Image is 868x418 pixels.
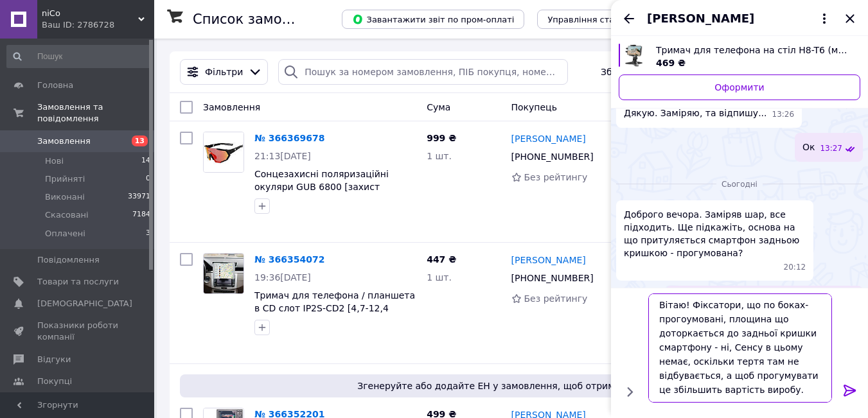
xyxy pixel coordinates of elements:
[42,8,138,19] span: niCo
[45,155,64,167] span: Нові
[772,109,795,120] span: 13:26 07.10.2025
[37,276,119,288] span: Товари та послуги
[254,254,324,265] a: № 366354072
[842,11,858,26] button: Закрити
[254,133,324,143] a: № 366369678
[352,13,514,25] span: Завантажити звіт по пром-оплаті
[647,10,754,27] span: [PERSON_NAME]
[45,209,89,221] span: Скасовані
[427,133,456,143] span: 999 ₴
[511,132,586,145] a: [PERSON_NAME]
[623,44,646,67] img: 4016257088_w100_h100_4016257088.jpg
[616,177,863,190] div: 12.10.2025
[132,135,148,146] span: 13
[203,102,260,112] span: Замовлення
[37,298,132,309] span: [DEMOGRAPHIC_DATA]
[203,132,244,173] a: Фото товару
[511,102,557,112] span: Покупець
[537,10,656,29] button: Управління статусами
[820,143,842,154] span: 13:27 07.10.2025
[146,228,150,239] span: 3
[203,253,244,294] a: Фото товару
[141,155,150,167] span: 14
[37,101,154,125] span: Замовлення та повідомлення
[37,254,100,266] span: Повідомлення
[193,12,323,27] h1: Список замовлень
[37,354,71,365] span: Відгуки
[204,254,244,293] img: Фото товару
[524,172,588,182] span: Без рейтингу
[624,208,806,259] span: Доброго вечора. Заміряв шар, все підходить. Ще підкажіть, основа на що притуляється смартфон задн...
[619,44,860,69] a: Переглянути товар
[784,262,806,273] span: 20:12 12.10.2025
[648,293,832,403] textarea: Вітаю! Фіксатори, що по боках- прогоумовані, площина що доторкається до задньої кришки смартфону ...
[37,320,119,343] span: Показники роботи компанії
[511,254,586,266] a: [PERSON_NAME]
[524,293,588,304] span: Без рейтингу
[601,65,695,78] span: Збережені фільтри:
[802,141,815,154] span: Ок
[427,272,452,283] span: 1 шт.
[509,269,596,287] div: [PHONE_NUMBER]
[621,383,638,400] button: Показати кнопки
[427,151,452,161] span: 1 шт.
[254,169,389,205] a: Сонцезахисні поляризаційні окуляри GUB 6800 [захист UV400+3 змінні лінзи] чорні
[624,107,767,120] span: Дякую. Заміряю, та відпишу...
[45,173,85,185] span: Прийняті
[205,65,243,78] span: Фільтри
[128,191,150,203] span: 33971
[547,15,646,24] span: Управління статусами
[278,59,568,85] input: Пошук за номером замовлення, ПІБ покупця, номером телефону, Email, номером накладної
[254,151,311,161] span: 21:13[DATE]
[146,173,150,185] span: 0
[254,272,311,283] span: 19:36[DATE]
[656,44,850,57] span: Тримач для телефона на стіл H8-T6 (металічний баланс)
[6,45,152,68] input: Пошук
[204,132,244,172] img: Фото товару
[37,376,72,387] span: Покупці
[342,10,524,29] button: Завантажити звіт по пром-оплаті
[45,228,85,239] span: Оплачені
[427,102,450,112] span: Cума
[37,80,73,91] span: Головна
[427,254,456,265] span: 447 ₴
[185,379,840,392] span: Згенеруйте або додайте ЕН у замовлення, щоб отримати оплату
[37,135,91,147] span: Замовлення
[42,19,154,31] div: Ваш ID: 2786728
[45,191,85,203] span: Виконані
[656,58,686,68] span: 469 ₴
[254,290,415,326] a: Тримач для телефона / планшета в CD слот IP2S-CD2 [4,7-12,4 дюймів]
[132,209,150,221] span: 7184
[619,74,860,100] a: Оформити
[621,11,637,26] button: Назад
[509,148,596,166] div: [PHONE_NUMBER]
[647,10,832,27] button: [PERSON_NAME]
[716,179,763,190] span: Сьогодні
